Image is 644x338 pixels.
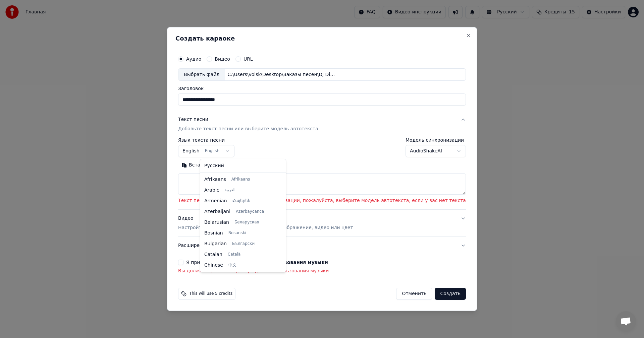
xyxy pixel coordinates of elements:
span: Azərbaycanca [236,209,264,214]
span: Bosanski [228,230,246,236]
span: العربية [224,188,235,193]
span: Armenian [204,198,227,204]
span: Հայերեն [232,198,251,204]
span: 中文 [228,263,236,268]
span: Afrikaans [231,177,250,182]
span: Chinese [204,262,223,269]
span: Bosnian [204,230,223,236]
span: Catalan [204,251,222,258]
span: Azerbaijani [204,208,230,215]
span: Български [232,241,255,247]
span: Русский [204,162,224,169]
span: Català [228,252,240,257]
span: Беларуская [234,220,259,225]
span: Arabic [204,187,219,194]
span: Afrikaans [204,176,226,183]
span: Bulgarian [204,241,227,247]
span: Belarusian [204,219,229,226]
